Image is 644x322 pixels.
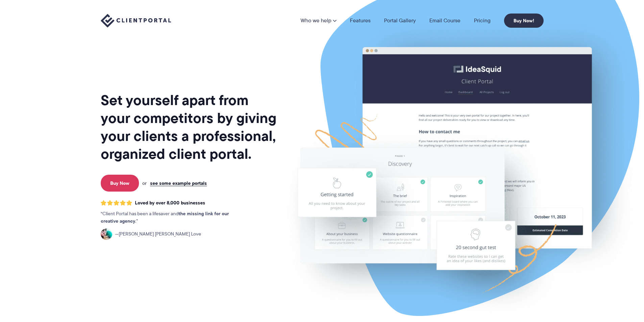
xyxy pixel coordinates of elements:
a: Email Course [429,18,460,23]
strong: the missing link for our creative agency [101,210,229,225]
span: or [142,180,147,186]
a: Buy Now! [504,14,544,28]
a: Who we help [301,18,336,23]
a: Portal Gallery [384,18,416,23]
a: Buy Now [101,175,139,192]
span: [PERSON_NAME] [PERSON_NAME] Love [115,230,201,238]
a: Pricing [474,18,491,23]
a: see some example portals [150,180,207,186]
span: Loved by over 8,000 businesses [135,200,205,206]
p: Client Portal has been a lifesaver and . [101,210,243,225]
a: Features [350,18,371,23]
h1: Set yourself apart from your competitors by giving your clients a professional, organized client ... [101,91,278,163]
